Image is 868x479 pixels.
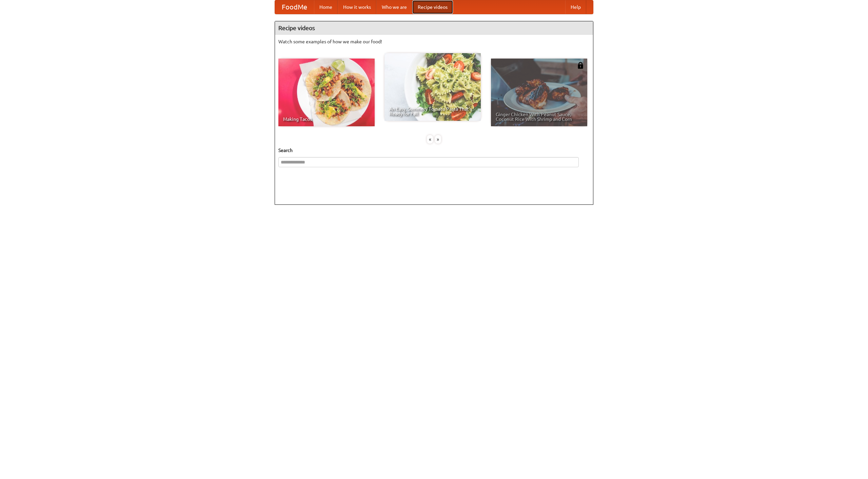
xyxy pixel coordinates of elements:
a: FoodMe [275,0,314,14]
span: An Easy, Summery Tomato Pasta That's Ready for Fall [389,107,476,116]
a: An Easy, Summery Tomato Pasta That's Ready for Fall [384,53,481,121]
h4: Recipe videos [275,21,593,35]
span: Making Tacos [283,117,370,122]
img: 483408.png [577,62,584,69]
a: Making Tacos [278,59,375,126]
p: Watch some examples of how we make our food! [278,38,590,45]
a: How it works [338,0,376,14]
h5: Search [278,147,590,154]
a: Who we are [376,0,412,14]
a: Help [565,0,586,14]
div: « [427,135,433,144]
a: Recipe videos [412,0,453,14]
div: » [435,135,441,144]
a: Home [314,0,338,14]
